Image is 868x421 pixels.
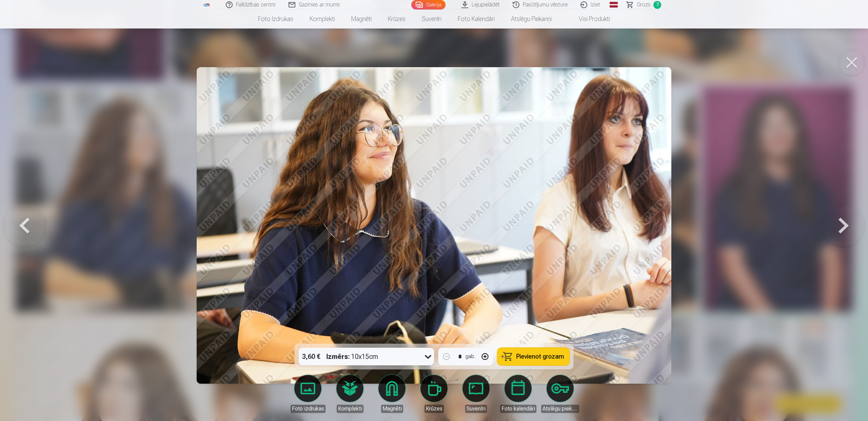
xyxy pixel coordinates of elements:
[337,405,363,413] div: Komplekti
[503,9,560,28] a: Atslēgu piekariņi
[560,9,618,28] a: Visi produkti
[291,405,325,413] div: Foto izdrukas
[499,375,537,413] a: Foto kalendāri
[466,352,476,361] div: gab.
[331,375,369,413] a: Komplekti
[541,375,579,413] a: Atslēgu piekariņi
[415,375,453,413] a: Krūzes
[465,405,487,413] div: Suvenīri
[343,9,380,28] a: Magnēti
[516,353,564,360] span: Pievienot grozam
[450,9,503,28] a: Foto kalendāri
[541,405,579,413] div: Atslēgu piekariņi
[301,9,343,28] a: Komplekti
[327,348,378,365] div: 10x15cm
[425,405,444,413] div: Krūzes
[203,3,210,7] img: /fa1
[497,348,570,365] button: Pievienot grozam
[380,9,414,28] a: Krūzes
[327,352,350,361] strong: Izmērs :
[289,375,327,413] a: Foto izdrukas
[250,9,301,28] a: Foto izdrukas
[637,1,651,9] span: Grozs
[381,405,403,413] div: Magnēti
[414,9,450,28] a: Suvenīri
[653,1,661,9] span: 7
[299,348,324,365] div: 3,60 €
[457,375,495,413] a: Suvenīri
[500,405,536,413] div: Foto kalendāri
[373,375,411,413] a: Magnēti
